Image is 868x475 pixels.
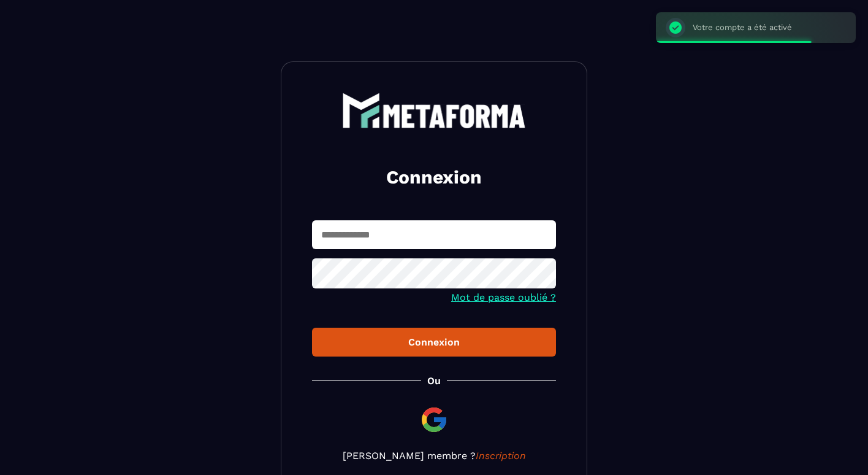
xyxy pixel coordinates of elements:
div: Connexion [322,336,546,348]
a: Mot de passe oublié ? [451,292,556,303]
img: logo [342,93,526,128]
button: Connexion [312,328,556,357]
a: logo [312,93,556,128]
p: Ou [427,375,441,387]
a: Inscription [476,450,526,461]
img: google [419,405,449,434]
p: [PERSON_NAME] membre ? [312,450,556,461]
h2: Connexion [327,165,541,190]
